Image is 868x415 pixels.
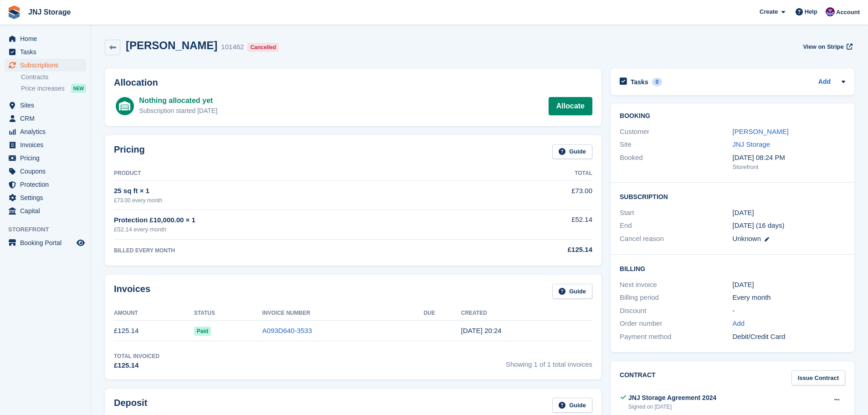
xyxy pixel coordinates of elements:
span: Protection [20,178,75,191]
span: Create [760,7,778,16]
a: Guide [552,284,592,299]
h2: Contract [620,370,656,385]
th: Status [194,306,262,321]
span: Settings [20,191,75,204]
a: View on Stripe [799,39,854,54]
a: menu [5,46,86,58]
span: Account [836,8,860,17]
a: Guide [552,398,592,413]
a: menu [5,112,86,125]
div: BILLED EVERY MONTH [114,246,481,255]
a: menu [5,178,86,191]
time: 2025-08-13 00:00:00 UTC [733,208,754,218]
a: A093D640-3533 [262,327,312,334]
div: Billing period [620,292,732,303]
span: Unknown [733,235,761,242]
span: Showing 1 of 1 total invoices [506,352,592,371]
span: Help [805,7,817,16]
div: Cancelled [247,43,279,52]
a: [PERSON_NAME] [733,128,789,135]
h2: Booking [620,113,845,120]
h2: Allocation [114,77,592,88]
th: Created [461,306,592,321]
a: menu [5,152,86,164]
div: Every month [733,292,845,303]
div: Payment method [620,332,732,342]
a: Preview store [75,237,86,248]
div: 25 sq ft × 1 [114,186,481,196]
div: Next invoice [620,280,732,290]
h2: Subscription [620,192,845,201]
div: Signed on [DATE] [628,403,716,411]
img: stora-icon-8386f47178a22dfd0bd8f6a31ec36ba5ce8667c1dd55bd0f319d3a0aa187defe.svg [7,5,21,19]
td: £73.00 [481,181,592,210]
a: menu [5,191,86,204]
div: Booked [620,153,732,172]
div: [DATE] 08:24 PM [733,153,845,163]
span: Tasks [20,46,75,58]
th: Amount [114,306,194,321]
span: Price increases [21,84,65,93]
th: Product [114,166,481,181]
div: £125.14 [114,360,159,371]
div: 101462 [221,42,244,52]
div: Order number [620,318,732,329]
span: Analytics [20,125,75,138]
div: Customer [620,127,732,137]
div: Discount [620,306,732,316]
span: Invoices [20,138,75,151]
span: Paid [194,327,211,336]
a: menu [5,32,86,45]
div: Subscription started [DATE] [139,106,217,116]
div: - [733,306,845,316]
div: Nothing allocated yet [139,95,217,106]
a: menu [5,59,86,72]
span: Subscriptions [20,59,75,72]
span: View on Stripe [803,42,843,51]
div: Start [620,208,732,218]
a: menu [5,165,86,178]
a: Add [733,318,745,329]
h2: Deposit [114,398,147,413]
h2: Invoices [114,284,150,299]
a: Issue Contract [791,370,845,385]
div: £52.14 every month [114,225,481,234]
div: £125.14 [481,245,592,255]
h2: Pricing [114,144,145,159]
div: Cancel reason [620,234,732,244]
div: JNJ Storage Agreement 2024 [628,393,716,403]
div: End [620,220,732,231]
td: £52.14 [481,210,592,239]
div: Site [620,139,732,150]
a: menu [5,99,86,112]
a: Add [818,77,831,87]
th: Invoice Number [262,306,424,321]
a: Contracts [21,73,86,82]
span: [DATE] (16 days) [733,221,785,229]
div: Total Invoiced [114,352,159,360]
a: menu [5,138,86,151]
a: Price increases NEW [21,83,86,93]
span: Storefront [8,225,91,234]
a: menu [5,236,86,249]
div: £73.00 every month [114,196,481,205]
div: NEW [71,84,86,93]
th: Total [481,166,592,181]
div: Debit/Credit Card [733,332,845,342]
a: JNJ Storage [25,5,74,20]
time: 2025-08-13 19:24:32 UTC [461,327,502,334]
div: Storefront [733,163,845,172]
h2: Tasks [631,78,648,86]
h2: Billing [620,264,845,273]
div: Protection £10,000.00 × 1 [114,215,481,225]
a: menu [5,125,86,138]
a: Guide [552,144,592,159]
span: Capital [20,205,75,217]
span: Sites [20,99,75,112]
h2: [PERSON_NAME] [126,39,217,51]
div: [DATE] [733,280,845,290]
a: menu [5,205,86,217]
span: CRM [20,112,75,125]
div: 0 [652,78,663,86]
span: Booking Portal [20,236,75,249]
